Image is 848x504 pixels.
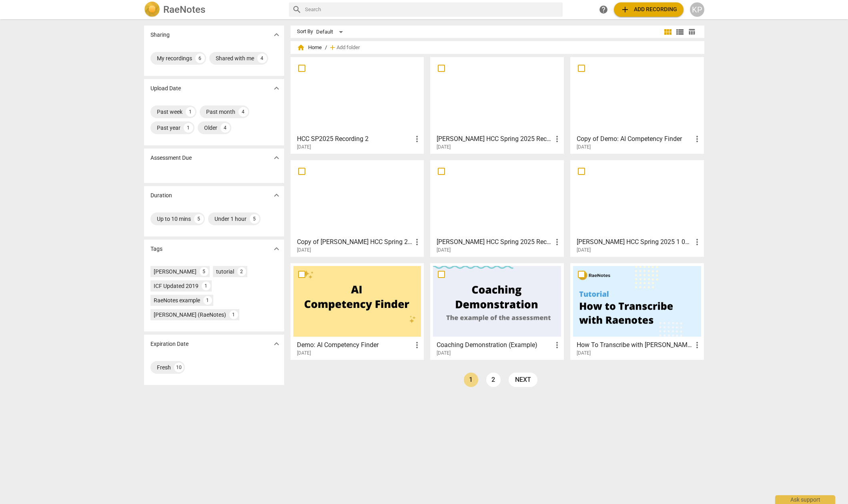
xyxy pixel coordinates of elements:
[775,495,835,504] div: Ask support
[293,60,421,150] a: HCC SP2025 Recording 2[DATE]
[184,123,193,133] div: 1
[150,31,170,39] p: Sharing
[293,163,421,253] a: Copy of [PERSON_NAME] HCC Spring 2025 Recording 2 video[DATE]
[552,237,562,247] span: more_vert
[216,54,254,62] div: Shared with me
[150,154,192,162] p: Assessment Due
[305,3,559,16] input: Search
[433,266,561,356] a: Coaching Demonstration (Example)[DATE]
[692,134,702,144] span: more_vert
[675,27,685,37] span: view_list
[194,214,204,224] div: 5
[157,215,191,223] div: Up to 10 mins
[229,310,238,319] div: 1
[154,296,200,304] div: RaeNotes example
[204,124,217,132] div: Older
[573,60,701,150] a: Copy of Demo: AI Competency Finder[DATE]
[316,26,346,38] div: Default
[292,5,302,14] span: search
[577,247,591,254] span: [DATE]
[663,27,673,37] span: view_module
[297,29,313,35] div: Sort By
[692,237,702,247] span: more_vert
[163,4,205,15] h2: RaeNotes
[686,26,698,38] button: Table view
[577,340,692,350] h3: How To Transcribe with RaeNotes
[272,30,281,40] span: expand_more
[573,163,701,253] a: [PERSON_NAME] HCC Spring 2025 1 060625[DATE]
[200,267,208,276] div: 5
[271,243,283,255] button: Show more
[297,44,305,52] span: home
[662,26,674,38] button: Tile view
[692,340,702,350] span: more_vert
[297,350,311,357] span: [DATE]
[599,5,608,14] span: help
[271,338,283,350] button: Show more
[186,107,195,117] div: 1
[337,45,360,51] span: Add folder
[437,237,552,247] h3: Kerry Puglisi HCC Spring 2025 Recording 2 video
[297,340,413,350] h3: Demo: AI Competency Finder
[620,5,630,14] span: add
[297,247,311,254] span: [DATE]
[297,44,322,52] span: Home
[271,189,283,201] button: Show more
[150,340,188,348] p: Expiration Date
[157,124,180,132] div: Past year
[325,45,327,51] span: /
[433,163,561,253] a: [PERSON_NAME] HCC Spring 2025 Recording 2 video[DATE]
[437,340,552,350] h3: Coaching Demonstration (Example)
[150,191,172,200] p: Duration
[272,339,281,349] span: expand_more
[237,267,246,276] div: 2
[329,44,337,52] span: add
[486,373,501,387] a: Page 2
[215,215,247,223] div: Under 1 hour
[596,2,611,17] a: Help
[412,134,422,144] span: more_vert
[552,134,562,144] span: more_vert
[195,54,205,63] div: 6
[157,54,192,62] div: My recordings
[437,134,552,144] h3: Kerry Puglisi HCC Spring 2025 Recording 2 video
[250,214,259,224] div: 5
[150,84,181,93] p: Upload Date
[437,350,451,357] span: [DATE]
[297,144,311,151] span: [DATE]
[577,350,591,357] span: [DATE]
[464,373,478,387] a: Page 1 is your current page
[297,134,413,144] h3: HCC SP2025 Recording 2
[144,2,160,18] img: Logo
[690,2,704,17] button: KP
[154,282,198,290] div: ICF Updated 2019
[150,245,162,253] p: Tags
[154,311,226,319] div: [PERSON_NAME] (RaeNotes)
[412,340,422,350] span: more_vert
[688,28,696,36] span: table_chart
[154,268,196,276] div: [PERSON_NAME]
[272,153,281,163] span: expand_more
[144,2,283,18] a: LogoRaeNotes
[297,237,413,247] h3: Copy of Kerry Puglisi HCC Spring 2025 Recording 2 video
[203,296,212,305] div: 1
[271,82,283,94] button: Show more
[620,5,677,14] span: Add recording
[271,29,283,41] button: Show more
[412,237,422,247] span: more_vert
[293,266,421,356] a: Demo: AI Competency Finder[DATE]
[257,54,267,63] div: 4
[674,26,686,38] button: List view
[437,247,451,254] span: [DATE]
[573,266,701,356] a: How To Transcribe with [PERSON_NAME][DATE]
[202,282,210,290] div: 1
[174,363,184,372] div: 10
[271,152,283,164] button: Show more
[552,340,562,350] span: more_vert
[433,60,561,150] a: [PERSON_NAME] HCC Spring 2025 Recording 2 video[DATE]
[437,144,451,151] span: [DATE]
[509,373,537,387] a: next
[221,123,230,133] div: 4
[577,144,591,151] span: [DATE]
